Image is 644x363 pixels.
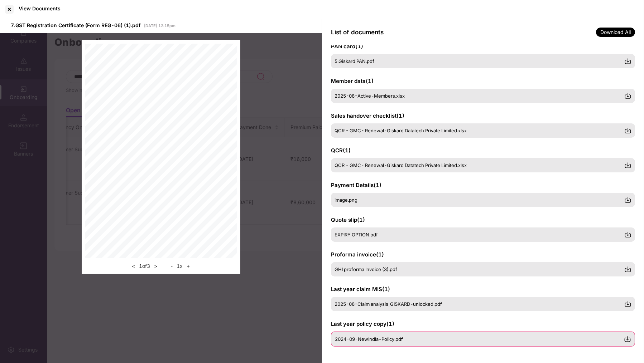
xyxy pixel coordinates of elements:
span: [DATE] 12:15pm [144,23,176,28]
button: < [130,262,137,270]
span: 2024-09-NewIndia-Policy.pdf [335,336,403,342]
span: QCR - GMC- Renewal-Giskard Datatech Private Limited.xlsx [335,162,467,168]
span: Last year claim MIS ( 1 ) [331,286,390,293]
span: Member data ( 1 ) [331,78,374,84]
span: Last year policy copy ( 1 ) [331,320,394,327]
img: svg+xml;base64,PHN2ZyBpZD0iRG93bmxvYWQtMzJ4MzIiIHhtbG5zPSJodHRwOi8vd3d3LnczLm9yZy8yMDAwL3N2ZyIgd2... [624,92,631,99]
span: QCR - GMC- Renewal-Giskard Datatech Private Limited.xlsx [335,128,467,133]
span: Proforma invoice ( 1 ) [331,251,384,258]
div: 1 x [168,262,192,270]
span: 5.Giskard PAN.pdf [335,58,374,64]
img: svg+xml;base64,PHN2ZyBpZD0iRG93bmxvYWQtMzJ4MzIiIHhtbG5zPSJodHRwOi8vd3d3LnczLm9yZy8yMDAwL3N2ZyIgd2... [624,58,631,65]
div: View Documents [19,5,61,11]
span: PAN card ( 1 ) [331,43,363,50]
img: svg+xml;base64,PHN2ZyBpZD0iRG93bmxvYWQtMzJ4MzIiIHhtbG5zPSJodHRwOi8vd3d3LnczLm9yZy8yMDAwL3N2ZyIgd2... [624,300,631,308]
img: svg+xml;base64,PHN2ZyBpZD0iRG93bmxvYWQtMzJ4MzIiIHhtbG5zPSJodHRwOi8vd3d3LnczLm9yZy8yMDAwL3N2ZyIgd2... [624,266,631,273]
button: - [168,262,175,270]
span: Sales handover checklist ( 1 ) [331,112,404,119]
span: EXPIRY OPTION.pdf [335,232,378,237]
span: Payment Details ( 1 ) [331,182,381,188]
span: 7.GST Registration Certificate (Form REG-06) (1).pdf [11,22,140,28]
img: svg+xml;base64,PHN2ZyBpZD0iRG93bmxvYWQtMzJ4MzIiIHhtbG5zPSJodHRwOi8vd3d3LnczLm9yZy8yMDAwL3N2ZyIgd2... [624,231,631,238]
span: 2025-08-Active-Members.xlsx [335,93,405,99]
span: 2025-08-Claim analysis_GISKARD-unlocked.pdf [335,301,442,307]
img: svg+xml;base64,PHN2ZyBpZD0iRG93bmxvYWQtMzJ4MzIiIHhtbG5zPSJodHRwOi8vd3d3LnczLm9yZy8yMDAwL3N2ZyIgd2... [624,335,631,343]
div: 1 of 3 [130,262,159,270]
button: + [184,262,192,270]
span: Quote slip ( 1 ) [331,216,365,223]
span: List of documents [331,29,384,36]
span: QCR ( 1 ) [331,147,351,154]
span: Download All [596,28,635,37]
span: GHI proforma Invoice (3).pdf [335,266,397,272]
span: image.png [335,197,357,203]
img: svg+xml;base64,PHN2ZyBpZD0iRG93bmxvYWQtMzJ4MzIiIHhtbG5zPSJodHRwOi8vd3d3LnczLm9yZy8yMDAwL3N2ZyIgd2... [624,127,631,134]
img: svg+xml;base64,PHN2ZyBpZD0iRG93bmxvYWQtMzJ4MzIiIHhtbG5zPSJodHRwOi8vd3d3LnczLm9yZy8yMDAwL3N2ZyIgd2... [624,162,631,169]
button: > [152,262,159,270]
img: svg+xml;base64,PHN2ZyBpZD0iRG93bmxvYWQtMzJ4MzIiIHhtbG5zPSJodHRwOi8vd3d3LnczLm9yZy8yMDAwL3N2ZyIgd2... [624,196,631,203]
